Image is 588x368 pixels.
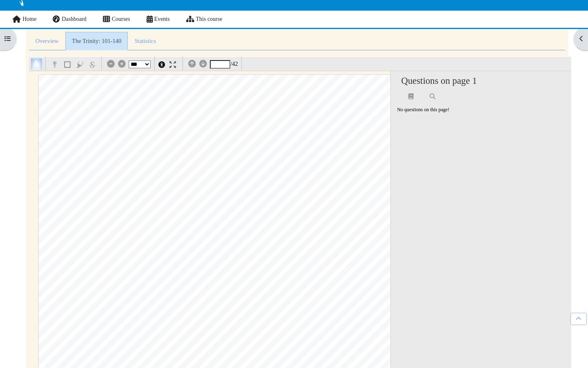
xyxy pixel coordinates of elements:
h4: Questions on page 1 [401,75,561,86]
a: Courses [95,11,138,28]
div: No questions on this page! [397,107,565,113]
nav: Site links [12,11,222,28]
a: The Trinity: 101-140 [65,32,128,50]
a: Events [138,11,178,28]
button: Add a Rectangle in the document and write a comment. [62,58,73,70]
button: Add a pin in the document and write a comment. [49,58,60,70]
span: Dashboard [62,16,87,22]
img: Strikeout text and add a comment. [89,61,96,68]
button: Highlight text and add a comment. [74,58,85,70]
a: This course [178,11,231,28]
a: Statistics [128,32,163,50]
img: Add a pin in the document and write a comment. [51,61,58,68]
img: Add a Rectangle in the document and write a comment. [64,61,71,68]
span: Home [22,16,36,22]
a: Home [4,11,45,28]
i: Show all questions in this document [408,94,415,99]
i: Search [429,94,436,99]
a: Fullscreen [169,61,179,67]
span: This course [196,16,223,22]
span: Number of pages [232,61,238,67]
span: Courses [112,16,130,22]
span: / [187,58,238,70]
img: Highlight text and add a comment. [77,61,83,68]
span: Events [154,16,170,22]
a: Overview [29,32,65,50]
button: Cursor [31,58,42,70]
img: Hide Annotations [158,61,165,68]
img: Fullscreen [169,61,176,68]
a: Hide Annotations [158,61,168,67]
button: Strikeout text and add a comment. [87,58,98,70]
a: Dashboard [45,11,94,28]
